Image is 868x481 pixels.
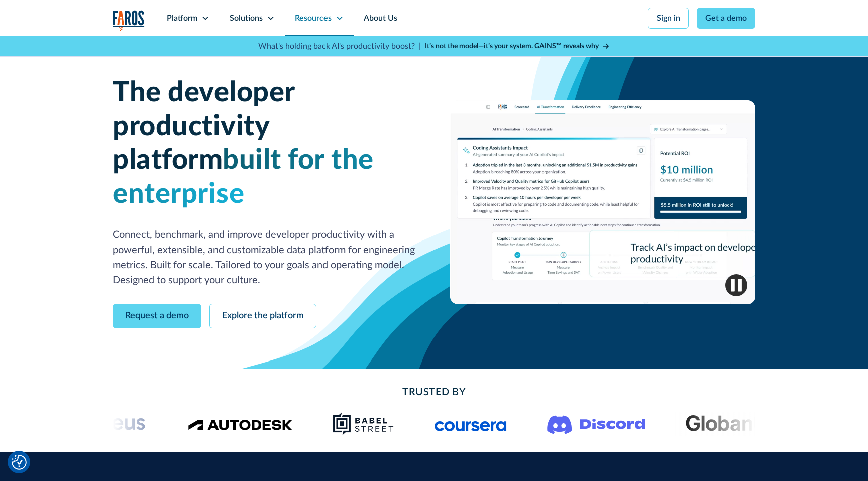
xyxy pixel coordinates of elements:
[333,412,394,436] img: Babel Street logo png
[435,416,507,432] img: Logo of the online learning platform Coursera.
[167,12,197,24] div: Platform
[697,8,755,29] a: Get a demo
[725,274,747,296] img: Pause video
[258,40,421,52] p: What's holding back AI's productivity boost? |
[12,455,27,470] img: Revisit consent button
[113,10,145,31] a: home
[188,417,292,430] img: Logo of the design software company Autodesk.
[113,76,418,211] h1: The developer productivity platform
[209,304,316,328] a: Explore the platform
[547,413,645,434] img: Logo of the communication platform Discord.
[12,455,27,470] button: Cookie Settings
[648,8,689,29] a: Sign in
[295,12,332,24] div: Resources
[113,304,201,328] a: Request a demo
[425,41,610,52] a: It’s not the model—it’s your system. GAINS™ reveals why
[113,146,374,208] span: built for the enterprise
[193,385,675,400] h2: Trusted By
[113,10,145,31] img: Logo of the analytics and reporting company Faros.
[425,43,599,50] strong: It’s not the model—it’s your system. GAINS™ reveals why
[230,12,263,24] div: Solutions
[113,227,418,288] p: Connect, benchmark, and improve developer productivity with a powerful, extensible, and customiza...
